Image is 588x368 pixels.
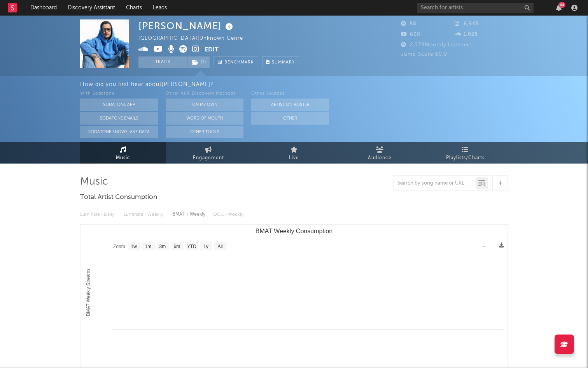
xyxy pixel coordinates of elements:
[558,2,565,8] div: 44
[289,153,299,163] span: Live
[187,244,196,249] text: YTD
[262,56,299,68] button: Summary
[417,3,534,13] input: Search for artists
[455,21,479,26] span: 6,945
[174,244,180,249] text: 6m
[113,244,125,249] text: Zoom
[166,126,243,138] button: Other Tools
[80,99,158,111] button: Sodatone App
[272,60,295,65] span: Summary
[138,34,252,43] div: [GEOGRAPHIC_DATA] | Unknown Genre
[255,228,332,234] text: BMAT Weekly Consumption
[86,268,91,316] text: BMAT Weekly Streams
[145,244,152,249] text: 1m
[251,99,329,111] button: Artist on Roster
[251,112,329,125] button: Other
[187,56,210,68] span: ( 1 )
[116,153,130,163] span: Music
[203,244,208,249] text: 1y
[205,45,219,55] button: Edit
[80,126,158,138] button: Sodatone Snowflake Data
[401,21,416,26] span: 58
[80,142,166,164] a: Music
[481,243,486,249] text: →
[166,142,251,164] a: Engagement
[251,142,337,164] a: Live
[401,42,472,48] span: 2,974 Monthly Listeners
[368,153,392,163] span: Audience
[159,244,166,249] text: 3m
[251,89,329,99] div: Other Sources
[80,112,158,125] button: Sodatone Emails
[80,89,158,99] div: With Sodatone
[394,180,476,187] input: Search by song name or URL
[166,112,243,125] button: Word Of Mouth
[166,89,243,99] div: Other A&R Discovery Methods
[337,142,422,164] a: Audience
[138,56,187,68] button: Track
[138,19,235,32] div: [PERSON_NAME]
[80,193,157,202] span: Total Artist Consumption
[217,244,222,249] text: All
[193,153,224,163] span: Engagement
[224,58,254,67] span: Benchmark
[455,32,478,37] span: 1,028
[80,80,588,89] div: How did you first hear about [PERSON_NAME] ?
[446,153,485,163] span: Playlists/Charts
[422,142,508,164] a: Playlists/Charts
[401,52,447,57] span: Jump Score: 60.0
[213,56,258,68] a: Benchmark
[187,56,210,68] button: (1)
[556,5,562,11] button: 44
[166,99,243,111] button: On My Own
[401,32,420,37] span: 608
[131,244,137,249] text: 1w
